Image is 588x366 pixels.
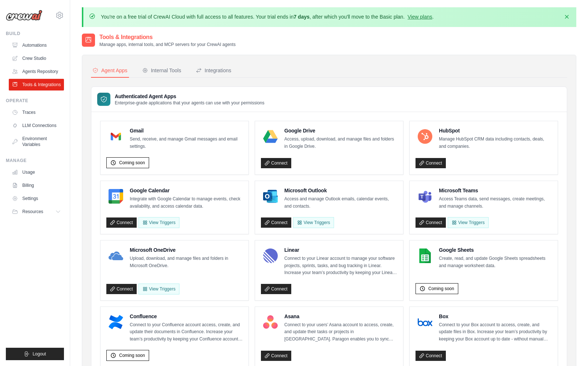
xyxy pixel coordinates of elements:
img: Asana Logo [263,315,278,330]
div: Internal Tools [142,67,181,74]
h4: Google Sheets [439,246,552,254]
a: Usage [9,166,64,178]
p: Access and manage Outlook emails, calendar events, and contacts. [284,196,397,210]
a: Connect [416,158,446,168]
p: Connect to your Linear account to manage your software projects, sprints, tasks, and bug tracking... [284,255,397,277]
a: Connect [106,284,137,294]
a: Environment Variables [9,133,64,150]
h4: Confluence [130,313,243,320]
h4: Google Calendar [130,187,243,194]
img: Microsoft OneDrive Logo [109,249,123,263]
h4: HubSpot [439,127,552,134]
a: Connect [261,351,291,361]
a: Connect [261,158,291,168]
h3: Authenticated Agent Apps [115,93,265,100]
p: Connect to your Confluence account access, create, and update their documents in Confluence. Incr... [130,321,243,343]
img: Logo [6,10,42,21]
span: Coming soon [428,286,454,292]
h4: Asana [284,313,397,320]
a: Traces [9,107,64,118]
a: Tools & Integrations [9,79,64,90]
img: Google Calendar Logo [109,189,123,204]
h4: Microsoft Teams [439,187,552,194]
a: Connect [106,217,137,228]
h4: Gmail [130,127,243,134]
div: Agent Apps [92,67,128,74]
strong: 7 days [293,14,310,20]
p: Enterprise-grade applications that your agents can use with your permissions [115,100,265,106]
button: View Triggers [139,217,179,228]
a: Connect [416,217,446,228]
a: Crew Studio [9,53,64,64]
button: Logout [6,348,64,360]
h2: Tools & Integrations [99,33,236,42]
img: Microsoft Teams Logo [418,189,432,204]
: View Triggers [139,284,179,294]
h4: Box [439,313,552,320]
div: Integrations [196,67,231,74]
span: Logout [33,351,46,357]
button: Resources [9,206,64,217]
a: LLM Connections [9,120,64,131]
span: Coming soon [119,160,145,166]
a: Agents Repository [9,66,64,77]
a: Settings [9,193,64,204]
button: Agent Apps [91,64,129,78]
p: Create, read, and update Google Sheets spreadsheets and manage worksheet data. [439,255,552,269]
p: Connect to your Box account to access, create, and update files in Box. Increase your team’s prod... [439,321,552,343]
p: You're on a free trial of CrewAI Cloud with full access to all features. Your trial ends in , aft... [101,13,434,20]
h4: Google Drive [284,127,397,134]
p: Access Teams data, send messages, create meetings, and manage channels. [439,196,552,210]
button: Integrations [194,64,233,78]
h4: Microsoft OneDrive [130,246,243,254]
span: Coming soon [119,352,145,358]
button: Internal Tools [141,64,183,78]
p: Upload, download, and manage files and folders in Microsoft OneDrive. [130,255,243,269]
p: Send, receive, and manage Gmail messages and email settings. [130,136,243,150]
span: Resources [22,209,43,215]
img: Gmail Logo [109,129,123,144]
p: Access, upload, download, and manage files and folders in Google Drive. [284,136,397,150]
img: Linear Logo [263,249,278,263]
img: Box Logo [418,315,432,330]
div: Manage [6,158,64,163]
img: Confluence Logo [109,315,123,330]
p: Integrate with Google Calendar to manage events, check availability, and access calendar data. [130,196,243,210]
a: View plans [407,14,432,20]
div: Build [6,31,64,36]
img: Google Sheets Logo [418,249,432,263]
img: HubSpot Logo [418,129,432,144]
img: Google Drive Logo [263,129,278,144]
: View Triggers [448,217,489,228]
h4: Linear [284,246,397,254]
h4: Microsoft Outlook [284,187,397,194]
img: Microsoft Outlook Logo [263,189,278,204]
a: Connect [261,284,291,294]
p: Manage HubSpot CRM data including contacts, deals, and companies. [439,136,552,150]
p: Manage apps, internal tools, and MCP servers for your CrewAI agents [99,42,236,47]
a: Billing [9,180,64,191]
a: Connect [416,351,446,361]
p: Connect to your users’ Asana account to access, create, and update their tasks or projects in [GE... [284,321,397,343]
a: Connect [261,217,291,228]
: View Triggers [293,217,334,228]
div: Operate [6,98,64,104]
a: Automations [9,39,64,51]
